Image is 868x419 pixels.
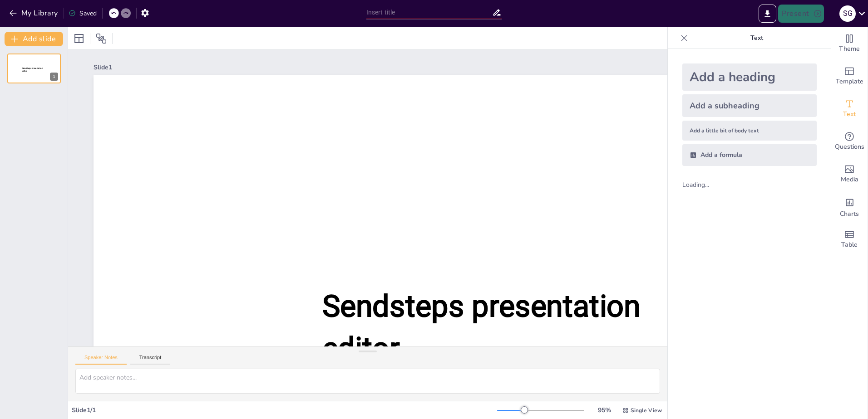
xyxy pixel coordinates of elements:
[593,406,615,414] div: 95 %
[69,9,97,18] div: Saved
[839,5,856,22] div: S G
[22,67,43,72] span: Sendsteps presentation editor
[72,406,497,414] div: Slide 1 / 1
[836,77,863,87] span: Template
[5,32,63,46] button: Add slide
[7,54,61,83] div: 1
[831,60,868,93] div: Add ready made slides
[631,407,662,414] span: Single View
[366,6,493,19] input: Insert title
[831,27,868,60] div: Change the overall theme
[839,44,860,54] span: Theme
[130,355,171,365] button: Transcript
[7,6,62,20] button: My Library
[682,144,817,166] div: Add a formula
[96,33,107,44] span: Position
[682,121,817,141] div: Add a little bit of body text
[50,73,58,81] div: 1
[840,209,859,219] span: Charts
[831,93,868,125] div: Add text boxes
[831,223,868,256] div: Add a table
[691,27,822,49] p: Text
[831,190,868,223] div: Add charts and graphs
[841,240,858,250] span: Table
[72,31,86,46] div: Layout
[682,180,725,189] div: Loading...
[841,175,858,185] span: Media
[831,158,868,190] div: Add images, graphics, shapes or video
[682,63,817,91] div: Add a heading
[778,5,824,23] button: Present
[322,288,641,366] span: Sendsteps presentation editor
[839,5,856,23] button: S G
[843,109,856,119] span: Text
[835,142,864,152] span: Questions
[759,5,776,23] button: Export to PowerPoint
[682,94,817,117] div: Add a subheading
[94,63,824,72] div: Slide 1
[831,125,868,158] div: Get real-time input from your audience
[75,355,127,365] button: Speaker Notes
